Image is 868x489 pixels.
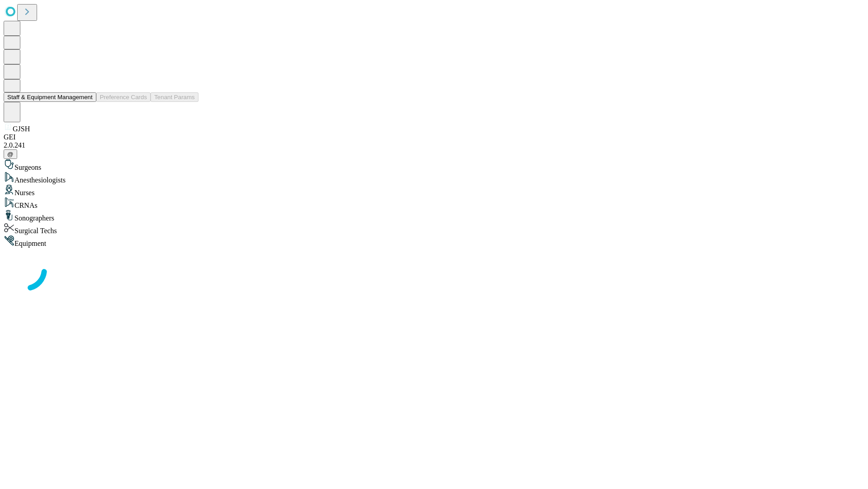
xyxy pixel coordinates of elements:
[4,222,864,235] div: Surgical Techs
[4,159,864,172] div: Surgeons
[4,235,864,248] div: Equipment
[4,133,864,141] div: GEI
[4,141,864,149] div: 2.0.241
[151,92,198,102] button: Tenant Params
[4,210,864,222] div: Sonographers
[13,125,30,133] span: GJSH
[4,149,17,159] button: @
[7,151,14,158] span: @
[4,92,96,102] button: Staff & Equipment Management
[4,197,864,210] div: CRNAs
[4,172,864,184] div: Anesthesiologists
[96,92,151,102] button: Preference Cards
[4,184,864,197] div: Nurses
